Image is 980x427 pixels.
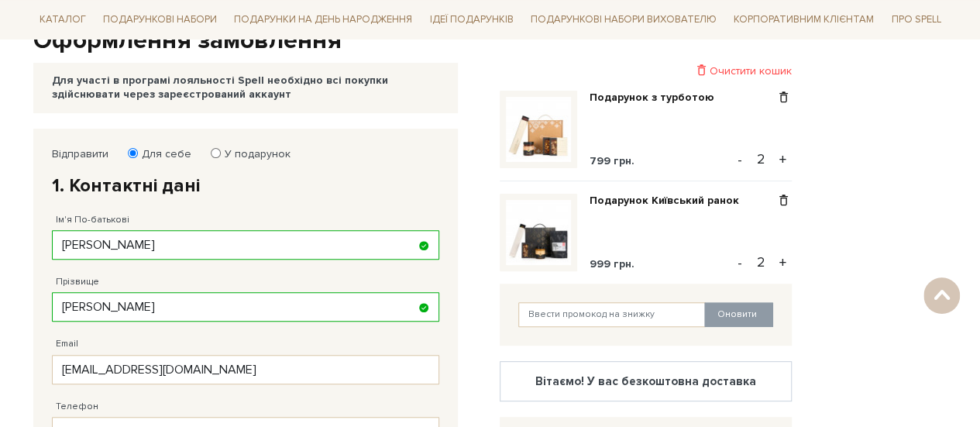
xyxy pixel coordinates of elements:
[56,400,98,414] label: Телефон
[704,302,773,327] button: Оновити
[228,8,418,32] a: Подарунки на День народження
[52,174,439,198] h2: 1. Контактні дані
[513,374,779,388] div: Вітаємо! У вас безкоштовна доставка
[56,337,78,351] label: Email
[56,275,99,289] label: Прізвище
[211,148,221,158] input: У подарунок
[52,147,108,161] label: Відправити
[774,148,792,171] button: +
[423,8,519,32] a: Ідеї подарунків
[518,302,706,327] input: Ввести промокод на знижку
[506,97,571,162] img: Подарунок з турботою
[524,6,723,33] a: Подарункові набори вихователю
[500,64,792,78] div: Очистити кошик
[33,8,92,32] a: Каталог
[590,257,634,270] span: 999 грн.
[52,74,439,102] div: Для участі в програмі лояльності Spell необхідно всі покупки здійснювати через зареєстрований акк...
[215,147,291,161] label: У подарунок
[732,148,748,171] button: -
[128,148,138,158] input: Для себе
[727,6,880,33] a: Корпоративним клієнтам
[590,194,751,208] a: Подарунок Київський ранок
[33,25,947,57] h1: Оформлення замовлення
[590,154,634,167] span: 799 грн.
[132,147,191,161] label: Для себе
[590,91,726,105] a: Подарунок з турботою
[774,251,792,274] button: +
[885,8,947,32] a: Про Spell
[97,8,223,32] a: Подарункові набори
[506,200,571,265] img: Подарунок Київський ранок
[732,251,748,274] button: -
[56,213,129,227] label: Ім'я По-батькові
